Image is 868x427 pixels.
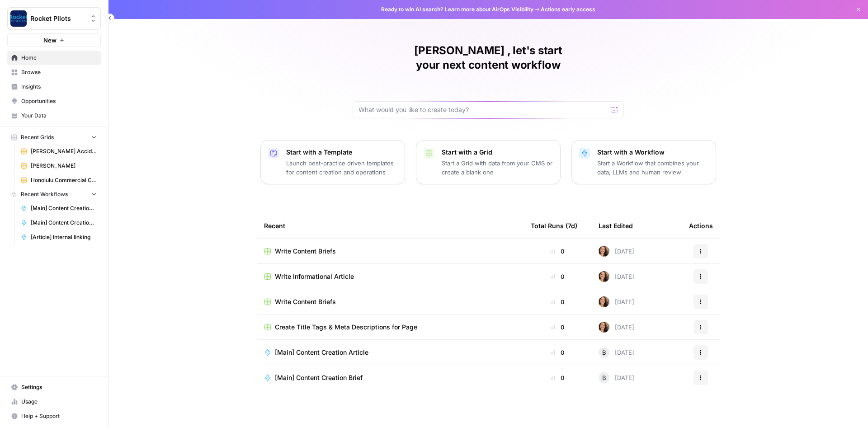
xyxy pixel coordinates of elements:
span: Honolulu Commercial Cleaning [31,176,97,184]
a: [PERSON_NAME] [17,159,101,173]
span: [PERSON_NAME] [31,162,97,170]
span: Browse [21,68,97,76]
span: [Main] Content Creation Brief [31,219,97,227]
a: Write Content Briefs [264,247,516,256]
img: s97njzuoxvuhx495axgpmnahud50 [599,296,609,307]
a: Learn more [445,6,475,13]
button: Start with a WorkflowStart a Workflow that combines your data, LLMs and human review [571,140,716,184]
a: Insights [7,80,101,94]
a: Honolulu Commercial Cleaning [17,173,101,188]
div: 0 [531,348,584,357]
div: [DATE] [599,347,634,358]
div: 0 [531,373,584,382]
button: Workspace: Rocket Pilots [7,7,101,30]
div: [DATE] [599,246,634,257]
img: s97njzuoxvuhx495axgpmnahud50 [599,246,609,257]
div: 0 [531,247,584,256]
button: Start with a TemplateLaunch best-practice driven templates for content creation and operations [260,140,405,184]
div: Recent [264,213,516,238]
span: Rocket Pilots [30,14,85,23]
img: s97njzuoxvuhx495axgpmnahud50 [599,322,609,333]
a: Opportunities [7,94,101,108]
a: [Main] Content Creation Brief [264,373,516,382]
span: B [602,373,606,382]
p: Start a Workflow that combines your data, LLMs and human review [597,159,708,177]
a: Write Content Briefs [264,297,516,306]
div: [DATE] [599,271,634,282]
span: B [602,348,606,357]
div: Actions [689,213,713,238]
span: Write Content Briefs [275,247,336,256]
a: [Main] Content Creation Article [17,201,101,216]
img: Rocket Pilots Logo [10,10,27,27]
span: Opportunities [21,97,97,105]
a: Usage [7,394,101,409]
div: 0 [531,297,584,306]
a: [Main] Content Creation Article [264,348,516,357]
a: Create Title Tags & Meta Descriptions for Page [264,323,516,332]
span: Recent Grids [21,133,54,141]
input: What would you like to create today? [359,105,607,114]
img: s97njzuoxvuhx495axgpmnahud50 [599,271,609,282]
p: Start with a Template [286,148,397,157]
a: [Article] Internal linking [17,230,101,244]
div: [DATE] [599,322,634,333]
span: [Article] Internal linking [31,233,97,241]
div: Last Edited [599,213,633,238]
span: Write Informational Article [275,272,354,281]
span: [Main] Content Creation Brief [275,373,363,382]
span: Your Data [21,112,97,120]
span: Actions early access [541,5,595,14]
a: Home [7,51,101,65]
span: Recent Workflows [21,190,68,198]
button: Recent Workflows [7,188,101,201]
span: [Main] Content Creation Article [275,348,368,357]
p: Start a Grid with data from your CMS or create a blank one [442,159,553,177]
div: 0 [531,323,584,332]
a: [Main] Content Creation Brief [17,216,101,230]
div: Total Runs (7d) [531,213,577,238]
span: Create Title Tags & Meta Descriptions for Page [275,323,417,332]
p: Start with a Grid [442,148,553,157]
a: [PERSON_NAME] Accident Attorneys [17,144,101,159]
span: Ready to win AI search? about AirOps Visibility [381,5,533,14]
p: Launch best-practice driven templates for content creation and operations [286,159,397,177]
button: Start with a GridStart a Grid with data from your CMS or create a blank one [416,140,561,184]
a: Settings [7,380,101,394]
div: [DATE] [599,296,634,307]
a: Write Informational Article [264,272,516,281]
button: New [7,33,101,47]
span: Home [21,54,97,62]
span: Usage [21,398,97,406]
span: Help + Support [21,412,97,420]
a: Browse [7,65,101,80]
span: [Main] Content Creation Article [31,204,97,212]
div: [DATE] [599,372,634,383]
span: [PERSON_NAME] Accident Attorneys [31,147,97,155]
span: New [43,36,57,45]
h1: [PERSON_NAME] , let's start your next content workflow [353,43,624,72]
button: Recent Grids [7,131,101,144]
p: Start with a Workflow [597,148,708,157]
span: Insights [21,83,97,91]
div: 0 [531,272,584,281]
button: Help + Support [7,409,101,423]
span: Write Content Briefs [275,297,336,306]
a: Your Data [7,108,101,123]
span: Settings [21,383,97,391]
